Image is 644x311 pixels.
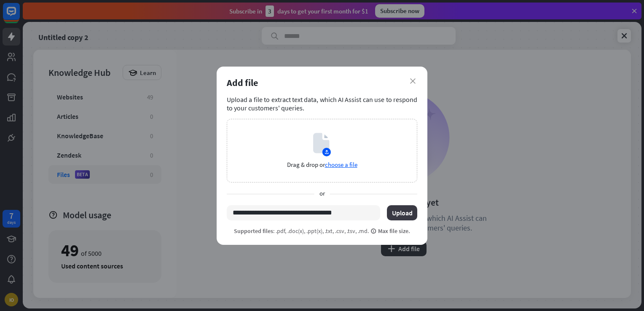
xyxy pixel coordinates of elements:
p: : .pdf, .doc(x), .ppt(x), .txt, .csv, .tsv, .md. [234,227,410,235]
p: Drag & drop or [287,161,357,169]
span: choose a file [325,161,357,169]
span: or [314,189,330,198]
span: Supported files [234,227,273,235]
button: Upload [387,205,417,220]
div: Upload a file to extract text data, which AI Assist can use to respond to your customers' queries. [227,95,417,112]
div: Add file [227,77,417,88]
span: Max file size. [370,227,410,235]
button: Open LiveChat chat widget [7,3,32,29]
i: close [410,78,416,84]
